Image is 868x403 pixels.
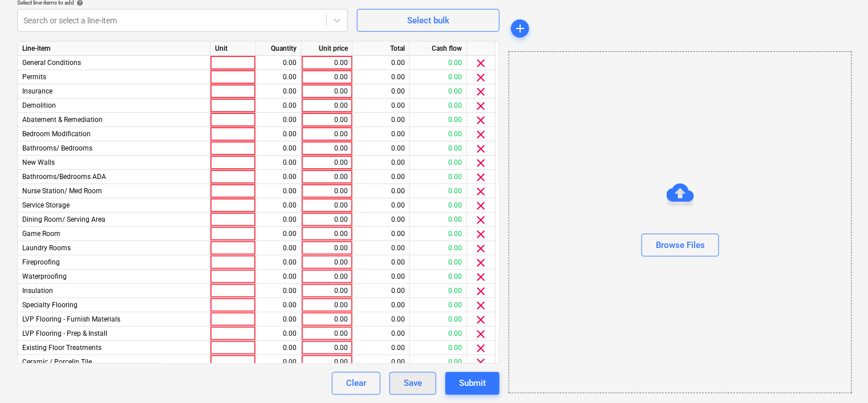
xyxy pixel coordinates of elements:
div: 0.00 [353,227,410,241]
div: Total [353,42,410,56]
div: 0.00 [261,84,297,99]
div: 0.00 [261,170,297,184]
span: Specialty Flooring [22,301,78,309]
span: Abatement & Remediation [22,116,103,124]
div: 0.00 [261,127,297,141]
div: 0.00 [306,270,348,284]
div: 0.00 [306,70,348,84]
span: clear [474,113,488,127]
div: 0.00 [261,227,297,241]
div: 0.00 [261,270,297,284]
div: 0.00 [353,341,410,355]
div: 0.00 [306,284,348,298]
div: 0.00 [353,70,410,84]
span: Insurance [22,87,52,95]
div: 0.00 [261,284,297,298]
div: 0.00 [410,341,467,355]
span: Fireproofing [22,258,60,266]
div: 0.00 [353,270,410,284]
span: Nurse Station/ Med Room [22,187,102,195]
span: clear [474,128,488,141]
div: 0.00 [306,327,348,341]
span: New Walls [22,158,55,166]
span: Ceramic / Porcelin Tile [22,358,92,366]
div: 0.00 [410,198,467,213]
div: 0.00 [410,170,467,184]
div: 0.00 [306,156,348,170]
div: 0.00 [306,127,348,141]
span: LVP Flooring - Prep & Install [22,329,107,337]
div: Select bulk [407,13,449,28]
div: 0.00 [306,255,348,270]
span: Dining Room/ Serving Area [22,215,106,223]
div: 0.00 [261,99,297,113]
div: 0.00 [410,141,467,156]
div: 0.00 [353,113,410,127]
div: 0.00 [306,99,348,113]
span: clear [474,299,488,312]
div: 0.00 [410,227,467,241]
div: 0.00 [306,298,348,312]
div: 0.00 [410,355,467,369]
div: 0.00 [353,141,410,156]
div: 0.00 [353,198,410,213]
div: 0.00 [306,213,348,227]
span: clear [474,156,488,170]
div: 0.00 [261,184,297,198]
span: add [513,22,527,35]
div: 0.00 [306,198,348,213]
span: clear [474,213,488,227]
div: 0.00 [410,255,467,270]
div: Browse Files [656,238,705,253]
span: clear [474,199,488,213]
div: 0.00 [353,170,410,184]
div: 0.00 [261,312,297,327]
div: 0.00 [306,184,348,198]
div: Submit [459,376,486,391]
span: clear [474,142,488,156]
span: clear [474,85,488,99]
span: clear [474,356,488,369]
div: 0.00 [306,56,348,70]
span: Service Storage [22,201,70,209]
div: 0.00 [306,141,348,156]
div: 0.00 [261,298,297,312]
iframe: Chat Widget [811,348,868,403]
span: clear [474,242,488,255]
div: 0.00 [410,113,467,127]
div: 0.00 [410,156,467,170]
span: Insulation [22,287,53,295]
span: clear [474,256,488,270]
button: Clear [332,372,380,395]
div: 0.00 [261,198,297,213]
div: 0.00 [353,241,410,255]
div: 0.00 [353,127,410,141]
button: Browse Files [642,234,719,257]
div: 0.00 [410,327,467,341]
div: Unit [210,42,256,56]
div: 0.00 [410,312,467,327]
div: Browse Files [509,51,852,393]
div: 0.00 [261,70,297,84]
span: Laundry Rooms [22,244,71,252]
div: 0.00 [306,355,348,369]
div: 0.00 [261,241,297,255]
div: 0.00 [353,327,410,341]
span: clear [474,341,488,355]
span: clear [474,270,488,284]
div: Unit price [302,42,353,56]
div: 0.00 [261,355,297,369]
div: 0.00 [306,113,348,127]
div: 0.00 [353,355,410,369]
div: 0.00 [306,227,348,241]
button: Submit [445,372,500,395]
div: 0.00 [410,184,467,198]
div: 0.00 [261,113,297,127]
span: clear [474,227,488,241]
div: 0.00 [306,312,348,327]
div: 0.00 [353,84,410,99]
span: LVP Flooring - Furnish Materials [22,315,120,323]
div: 0.00 [261,213,297,227]
div: 0.00 [306,84,348,99]
span: Bedroom Modification [22,130,91,138]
